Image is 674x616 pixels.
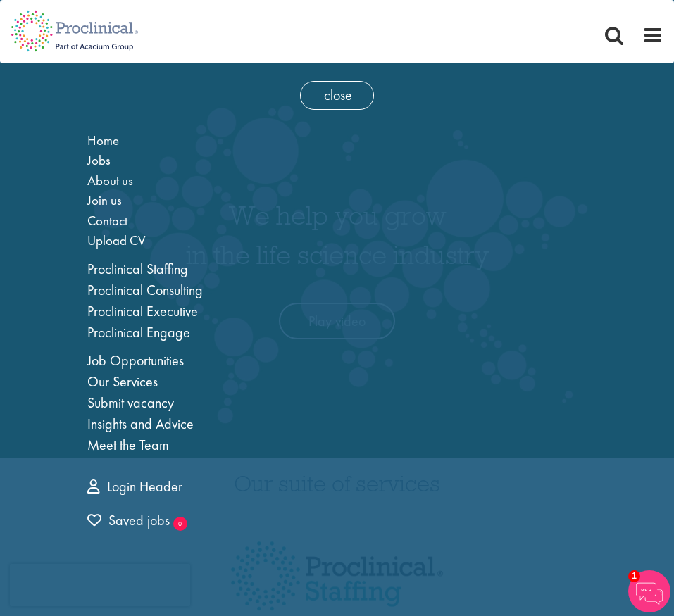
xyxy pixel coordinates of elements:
a: Upload CV [87,232,146,249]
img: Chatbot [628,570,670,612]
a: Our Services [87,372,158,391]
a: Jobs [87,151,111,169]
a: Submit vacancy [87,394,174,412]
a: Proclinical Executive [87,302,198,320]
a: Proclinical Engage [87,323,190,341]
sub: 0 [173,517,187,531]
a: Proclinical Consulting [87,281,203,299]
a: 0 jobs in shortlist [87,510,170,531]
span: 1 [628,570,640,582]
a: Job Opportunities [87,351,184,370]
a: Proclinical Staffing [87,260,188,278]
a: Meet the Team [87,436,169,454]
a: Insights and Advice [87,415,194,433]
a: About us [87,172,133,189]
a: Join us [87,191,122,209]
span: Saved jobs [87,511,170,529]
a: Home [87,132,119,149]
span: close [300,81,374,110]
a: Login Header [87,477,182,496]
a: Contact [87,212,127,230]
